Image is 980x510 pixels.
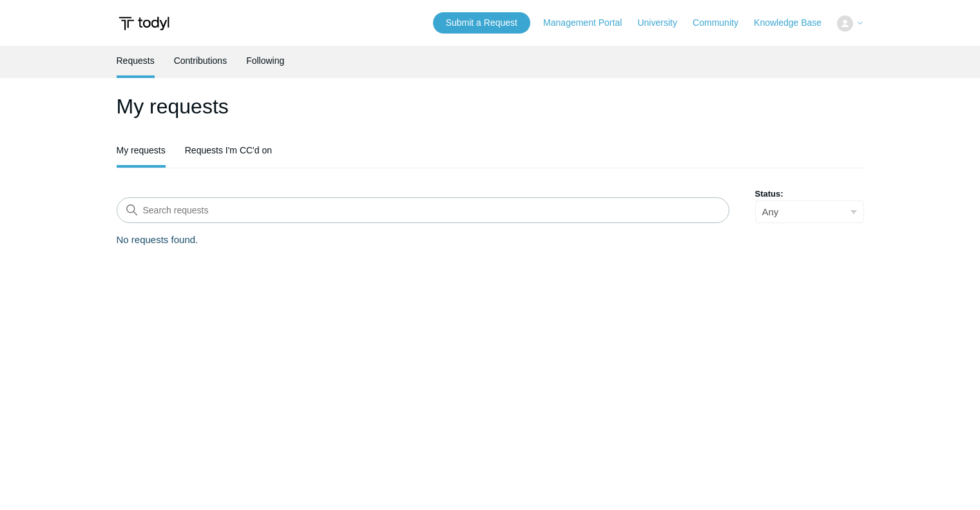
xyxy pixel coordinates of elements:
[543,16,635,30] a: Management Portal
[433,12,530,34] a: Submit a Request
[117,197,729,223] input: Search requests
[117,12,171,35] img: Todyl Support Center Help Center home page
[693,16,751,30] a: Community
[117,91,864,122] h1: My requests
[117,135,166,165] a: My requests
[755,188,864,201] label: Status:
[174,46,227,75] a: Contributions
[185,135,272,165] a: Requests I'm CC'd on
[246,46,284,75] a: Following
[117,233,864,248] p: No requests found.
[754,16,834,30] a: Knowledge Base
[637,16,689,30] a: University
[117,46,155,75] a: Requests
